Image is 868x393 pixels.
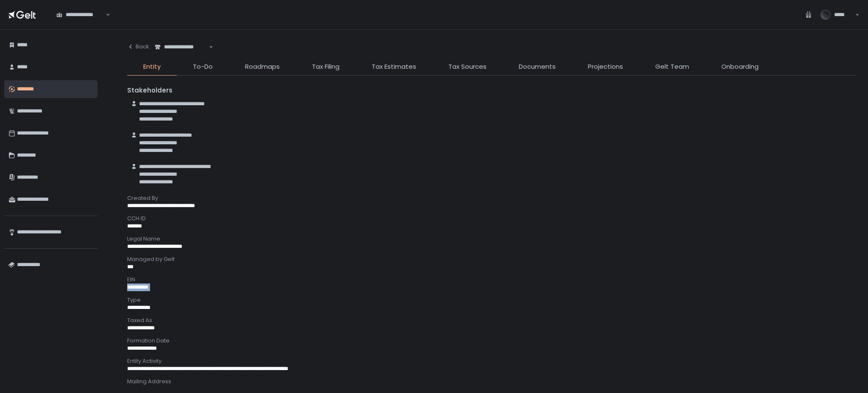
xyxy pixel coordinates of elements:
span: Documents [519,62,556,72]
div: Search for option [51,6,110,23]
div: Legal Name [127,235,856,243]
div: Back [127,43,149,51]
div: Stakeholders [127,86,856,95]
div: CCH ID [127,215,856,222]
span: Roadmaps [245,62,280,72]
div: Type [127,296,856,304]
div: EIN [127,276,856,284]
span: Tax Sources [448,62,487,72]
span: Gelt Team [655,62,689,72]
span: Tax Estimates [372,62,416,72]
div: Formation Date [127,337,856,345]
div: Taxed As [127,317,856,324]
div: Created By [127,194,856,202]
input: Search for option [105,11,105,19]
span: Tax Filing [312,62,339,72]
span: Onboarding [721,62,759,72]
span: To-Do [193,62,213,72]
button: Back [127,38,149,55]
div: Managed by Gelt [127,255,856,263]
span: Projections [588,62,623,72]
div: Search for option [149,38,213,56]
div: Mailing Address [127,378,856,385]
span: Entity [143,62,161,72]
input: Search for option [208,43,208,51]
div: Entity Activity [127,357,856,365]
